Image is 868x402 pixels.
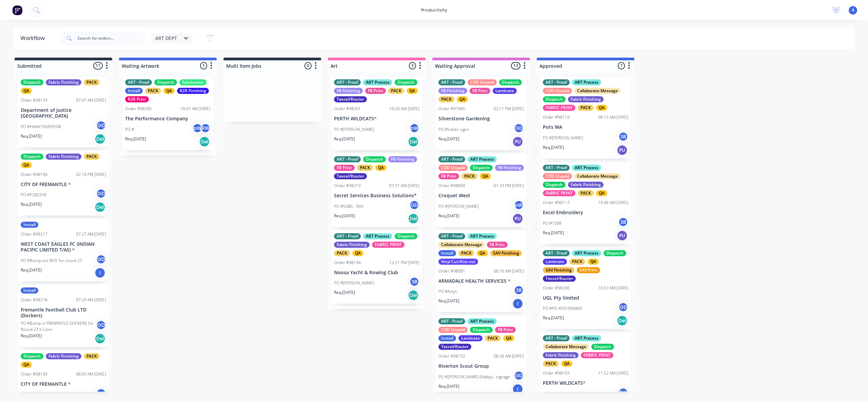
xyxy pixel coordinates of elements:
div: FB Print [365,88,386,94]
div: Dispatch [21,154,43,160]
p: CITY OF FREMANTLE ^ [21,182,106,187]
div: ART Process [468,318,497,324]
input: Search for orders... [77,32,144,45]
div: PACK [334,250,350,256]
div: COD Unpaid [438,165,468,171]
div: Order #96585 [125,106,152,112]
p: ARMADALE HEALTH SERVICES ^ [438,278,524,284]
div: ART - Proof [438,233,465,239]
div: Dispatch [470,327,493,333]
div: 07:31 AM [DATE] [389,183,419,189]
div: pW [192,123,202,133]
div: Fabric Finishing [543,352,578,358]
div: Fabric Finishing [46,154,81,160]
p: Req. [DATE] [21,133,42,139]
p: PO #Steph [543,391,563,397]
div: ART - Proof [543,250,570,256]
div: DispatchFabric FinishingPACKQAOrder #9817907:47 AM [DATE]Department of Justice [GEOGRAPHIC_DATA]P... [18,77,109,147]
p: PO #PO 4501906860 [543,305,582,311]
p: PO #[PERSON_NAME] (Yabby) - signage [438,374,510,380]
div: FB Print [438,173,459,179]
p: PO # [125,126,134,133]
div: ART - ProofART ProcessDispatchFabric FinishingFABRIC PRINTPACKQAOrder #9819412:21 PM [DATE]Noosa ... [331,230,422,304]
div: ART - ProofART ProcessDispatchLaminatePACKQASAV FinishingSAV PrintTexcel/RouterOrder #9820610:53 ... [540,247,631,329]
div: QA [477,250,488,256]
div: QA [596,105,607,111]
div: Collaborate Message [543,344,589,350]
div: Dispatch [470,165,493,171]
div: SB [618,132,628,142]
div: Install [21,222,38,228]
span: A [852,7,854,13]
div: PACK [84,154,100,160]
div: Install [21,287,38,294]
div: Order #98193 [543,370,570,376]
div: R2R Print [125,96,149,102]
div: QA [503,335,514,341]
div: Del [95,202,105,213]
div: QA [480,173,491,179]
div: FB Finishing [438,88,467,94]
div: PU [617,230,628,241]
div: Texcel/Router [334,173,367,179]
div: ART - ProofDispatchFabricationInstallPACKQAR2R FinishingR2R PrintOrder #9658510:41 AM [DATE]The P... [122,77,213,150]
p: Req. [DATE] [543,315,564,321]
div: ART - Proof [125,79,152,85]
div: Dispatch [154,79,177,85]
p: Noosa Yacht & Rowing Club [334,270,419,276]
p: Req. [DATE] [438,213,459,219]
div: QA [21,362,32,368]
div: ART - Proof [334,79,361,85]
img: Factory [12,5,22,15]
div: QA [588,259,599,265]
p: Req. [DATE] [334,213,355,219]
div: Del [199,136,210,147]
div: PACK [388,88,404,94]
div: ART Process [468,156,497,162]
div: 08:03 AM [DATE] [76,371,106,377]
div: Workflow [20,34,48,42]
div: QA [596,190,607,196]
div: FB Print [495,327,516,333]
div: 08:10 AM [DATE] [494,268,524,274]
div: Order #98194 [334,260,361,266]
div: 07:29 AM [DATE] [76,297,106,303]
div: DispatchFabric FinishingPACKQAOrder #9819602:16 PM [DATE]CITY OF FREMANTLE ^PO #P282930GDReq.[DAT... [18,151,109,216]
div: Fabric Finishing [334,242,370,248]
div: QA [352,250,363,256]
span: ART DEPT [155,35,177,42]
div: GD [96,388,106,398]
div: Del [95,333,105,344]
div: COD Unpaid [438,327,468,333]
div: FABRIC PRINT [543,105,575,111]
div: Laminate [543,259,567,265]
div: Del [408,136,419,147]
p: PO #trailer signs [438,126,469,133]
div: ART - ProofART ProcessCOD UnpaidDispatchFB FinishingFB PrintPACKQAOrder #9800901:33 PM [DATE]Croq... [436,154,527,227]
div: GD [96,188,106,199]
div: Dispatch [543,182,566,188]
div: 01:33 PM [DATE] [494,183,524,189]
p: PO #SSBS - RAS [334,203,363,209]
div: ART - ProofART ProcessCOD UnpaidDispatchFB PrintInstallLaminatePACKQATexcel/RouterOrder #9813208:... [436,316,527,398]
div: ART - ProofART ProcessCOD UnpaidCollaborate MessageDispatchFabric FinishingFABRIC PRINTPACKQAOrde... [540,162,631,244]
div: PACK [84,79,100,85]
p: Req. [DATE] [21,333,42,339]
div: ART - Proof [438,318,465,324]
div: Install [438,250,456,256]
div: Order #98081 [438,268,465,274]
div: PACK [438,96,454,102]
div: Del [408,290,419,301]
div: Fabrication [179,79,206,85]
div: QA [407,88,418,94]
div: PACK [578,105,594,111]
div: PACK [84,353,100,359]
div: 10:53 AM [DATE] [598,285,628,291]
div: FABRIC PRINT [581,352,613,358]
div: Texcel/Router [334,96,367,102]
p: PO #HAK4199AF0508 [21,124,61,130]
div: Laminate [493,88,517,94]
div: Order #98217 [21,231,47,237]
div: 11:52 AM [DATE] [598,370,628,376]
p: Riverton Scout Group [438,363,524,369]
